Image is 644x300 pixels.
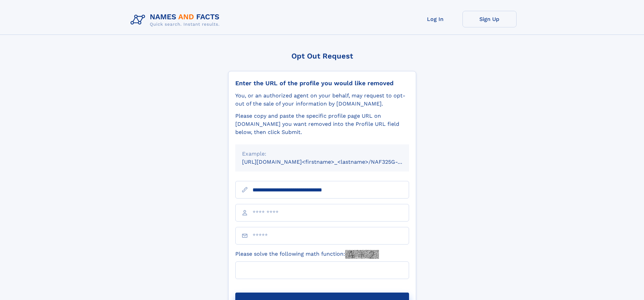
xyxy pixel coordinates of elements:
div: Enter the URL of the profile you would like removed [235,79,409,87]
div: You, or an authorized agent on your behalf, may request to opt-out of the sale of your informatio... [235,92,409,108]
small: [URL][DOMAIN_NAME]<firstname>_<lastname>/NAF325G-xxxxxxxx [242,159,422,165]
div: Example: [242,150,402,158]
label: Please solve the following math function: [235,250,379,259]
div: Opt Out Request [228,52,416,60]
a: Log In [408,11,462,27]
div: Please copy and paste the specific profile page URL on [DOMAIN_NAME] you want removed into the Pr... [235,112,409,136]
a: Sign Up [462,11,517,27]
img: Logo Names and Facts [128,11,225,29]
